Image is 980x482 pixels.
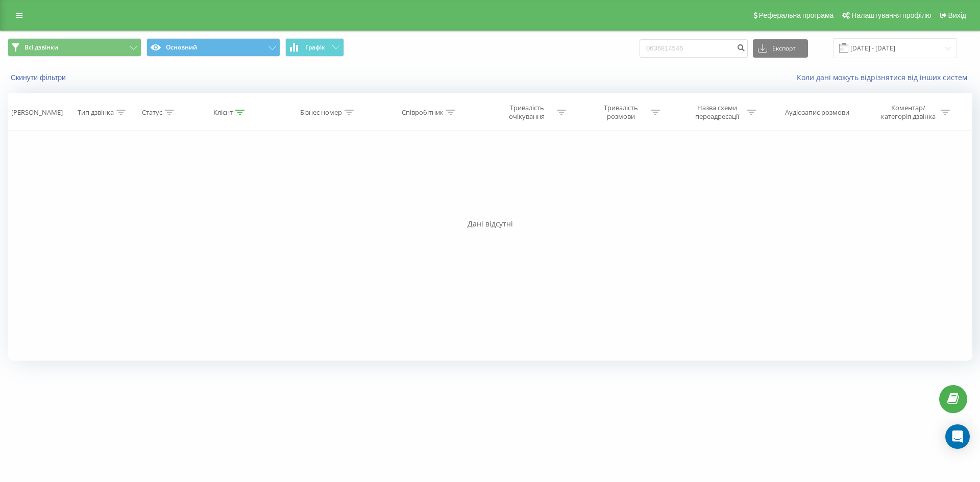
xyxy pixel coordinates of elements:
a: Коли дані можуть відрізнятися вiд інших систем [797,72,972,82]
input: Пошук за номером [640,39,748,58]
div: Назва схеми переадресації [690,104,744,121]
div: Аудіозапис розмови [785,108,849,117]
div: Open Intercom Messenger [945,424,970,449]
span: Всі дзвінки [24,43,58,52]
div: Тривалість розмови [594,104,648,121]
div: [PERSON_NAME] [11,108,63,117]
button: Графік [285,38,344,57]
div: Дані відсутні [8,219,972,229]
span: Графік [305,44,325,51]
button: Основний [146,38,280,57]
button: Скинути фільтри [8,73,71,82]
div: Статус [142,108,162,117]
span: Вихід [948,11,966,19]
div: Коментар/категорія дзвінка [878,104,938,121]
span: Реферальна програма [759,11,834,19]
div: Бізнес номер [300,108,342,117]
span: Налаштування профілю [851,11,931,19]
button: Експорт [753,39,808,58]
div: Клієнт [213,108,233,117]
button: Всі дзвінки [8,38,141,57]
div: Співробітник [402,108,444,117]
div: Тривалість очікування [500,104,554,121]
div: Тип дзвінка [78,108,114,117]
